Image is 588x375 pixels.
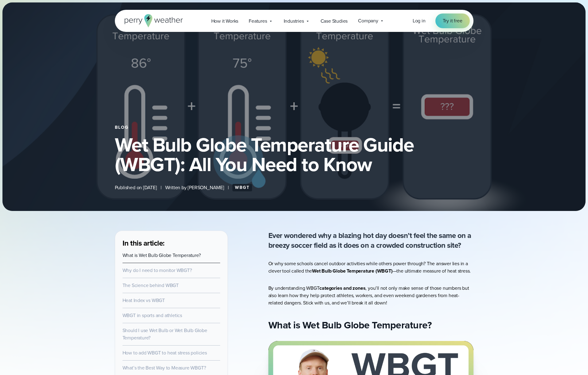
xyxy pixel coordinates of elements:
[268,260,473,275] p: Or why some schools cancel outdoor activities while others power through? The answer lies in a cl...
[123,297,165,304] a: Heat Index vs WBGT
[268,285,473,307] p: By understanding WBGT , you’ll not only make sense of those numbers but also learn how they help ...
[115,184,157,191] span: Published on [DATE]
[249,17,267,25] span: Features
[115,135,473,174] h1: Wet Bulb Globe Temperature Guide (WBGT): All You Need to Know
[123,252,201,259] a: What is Wet Bulb Globe Temperature?
[206,15,244,27] a: How it Works
[161,184,162,191] span: |
[319,285,365,292] strong: categories and zones
[123,267,192,274] a: Why do I need to monitor WBGT?
[268,319,473,331] h2: What is Wet Bulb Globe Temperature?
[321,17,348,25] span: Case Studies
[123,282,179,289] a: The Science behind WBGT
[413,17,426,25] a: Log in
[312,267,392,274] strong: Wet Bulb Globe Temperature (WBGT)
[123,327,207,341] a: Should I use Wet Bulb or Wet Bulb Globe Temperature?
[315,15,353,27] a: Case Studies
[115,125,473,130] div: Blog
[435,13,470,28] a: Try it free
[228,184,229,191] span: |
[358,17,378,25] span: Company
[123,238,220,248] h3: In this article:
[123,349,207,356] a: How to add WBGT to heat stress policies
[165,184,224,191] span: Written by [PERSON_NAME]
[123,312,182,319] a: WBGT in sports and athletics
[443,17,462,25] span: Try it free
[284,17,304,25] span: Industries
[268,231,473,250] p: Ever wondered why a blazing hot day doesn’t feel the same on a breezy soccer field as it does on ...
[232,184,252,191] a: WBGT
[123,364,206,371] a: What’s the Best Way to Measure WBGT?
[211,17,239,25] span: How it Works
